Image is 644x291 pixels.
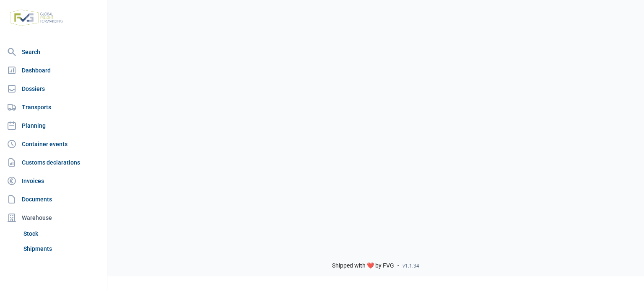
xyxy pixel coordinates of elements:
[3,154,104,171] a: Customs declarations
[7,6,66,29] img: FVG - Global freight forwarding
[3,136,104,152] a: Container events
[397,262,399,270] span: -
[332,262,394,270] span: Shipped with ❤️ by FVG
[3,99,104,116] a: Transports
[20,226,104,241] a: Stock
[3,62,104,79] a: Dashboard
[3,44,104,60] a: Search
[3,209,104,226] div: Warehouse
[3,80,104,97] a: Dossiers
[3,117,104,134] a: Planning
[3,173,104,189] a: Invoices
[3,191,104,208] a: Documents
[402,263,419,269] span: v1.1.34
[20,241,104,256] a: Shipments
